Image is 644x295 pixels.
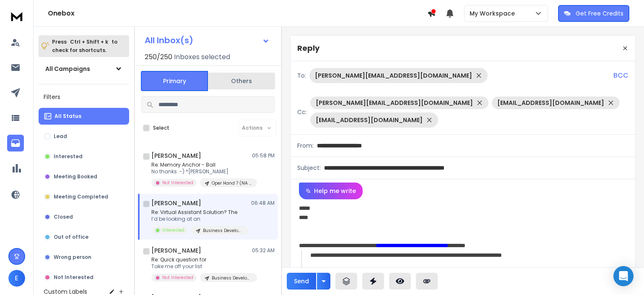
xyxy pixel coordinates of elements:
[39,60,129,77] button: All Campaigns
[54,234,88,240] p: Out of office
[8,270,25,287] button: E
[316,99,473,107] p: [PERSON_NAME][EMAIL_ADDRESS][DOMAIN_NAME]
[162,227,184,233] p: Interested
[39,249,129,266] button: Wrong person
[69,37,109,47] span: Ctrl + Shift + k
[316,116,423,124] p: [EMAIL_ADDRESS][DOMAIN_NAME]
[315,71,472,80] p: [PERSON_NAME][EMAIL_ADDRESS][DOMAIN_NAME]
[54,133,67,140] p: Lead
[39,91,129,103] h3: Filters
[151,209,248,216] p: Re: Virtual Assistant Solution? The
[151,246,201,255] h1: [PERSON_NAME]
[39,229,129,245] button: Out of office
[54,173,97,180] p: Meeting Booked
[45,65,90,73] h1: All Campaigns
[251,200,275,206] p: 06:48 AM
[299,183,363,199] button: Help me write
[297,71,306,80] p: To:
[39,148,129,165] button: Interested
[212,180,252,186] p: Oper Hand 7 (NA only & New Content)
[151,151,201,160] h1: [PERSON_NAME]
[497,99,604,107] p: [EMAIL_ADDRESS][DOMAIN_NAME]
[297,42,319,54] p: Reply
[576,9,623,18] p: Get Free Credits
[252,152,275,159] p: 05:58 PM
[287,273,316,290] button: Send
[8,8,25,24] img: logo
[54,193,108,200] p: Meeting Completed
[39,209,129,225] button: Closed
[39,269,129,286] button: Not Interested
[151,216,248,222] p: I’d be looking at an
[48,8,427,18] h1: Onebox
[203,227,243,234] p: Business Development - CCS For EMBIOS
[138,32,276,49] button: All Inbox(s)
[54,254,91,261] p: Wrong person
[153,125,169,131] label: Select
[208,72,275,90] button: Others
[145,52,172,62] span: 250 / 250
[54,214,73,220] p: Closed
[613,70,628,81] p: BCC
[151,256,252,263] p: Re: Quick question for
[558,5,629,22] button: Get Free Credits
[297,108,307,116] p: Cc:
[39,168,129,185] button: Meeting Booked
[470,9,518,18] p: My Workspace
[297,164,321,172] p: Subject:
[151,263,252,270] p: Take me off your list
[151,199,201,207] h1: [PERSON_NAME]
[54,153,83,160] p: Interested
[174,52,230,62] h3: Inboxes selected
[151,162,252,168] p: Re: Memory Anchor - Ball
[212,275,252,281] p: Business Development - CCS For EMBIOS
[52,38,117,55] p: Press to check for shortcuts.
[145,36,193,44] h1: All Inbox(s)
[39,188,129,205] button: Meeting Completed
[55,113,81,120] p: All Status
[151,168,252,175] p: No thanks :-) *[PERSON_NAME]
[141,71,208,91] button: Primary
[162,180,193,186] p: Not Interested
[39,128,129,145] button: Lead
[162,274,193,281] p: Not Interested
[54,274,93,281] p: Not Interested
[613,266,634,286] div: Open Intercom Messenger
[39,108,129,125] button: All Status
[252,247,275,254] p: 05:32 AM
[297,141,314,150] p: From:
